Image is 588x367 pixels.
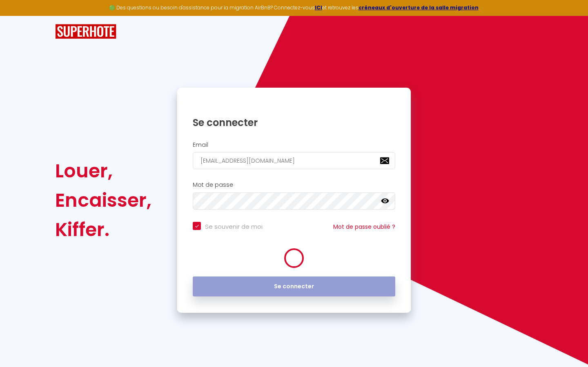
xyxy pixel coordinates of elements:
input: Ton Email [193,152,395,169]
a: Mot de passe oublié ? [333,223,395,231]
button: Ouvrir le widget de chat LiveChat [7,3,31,28]
img: SuperHote logo [55,24,116,39]
button: Se connecter [193,276,395,297]
h2: Email [193,141,395,148]
h1: Se connecter [193,116,395,129]
div: Louer, [55,156,151,186]
a: créneaux d'ouverture de la salle migration [359,4,479,11]
div: Kiffer. [55,215,151,244]
h2: Mot de passe [193,181,395,188]
a: ICI [315,4,322,11]
div: Encaisser, [55,186,151,215]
